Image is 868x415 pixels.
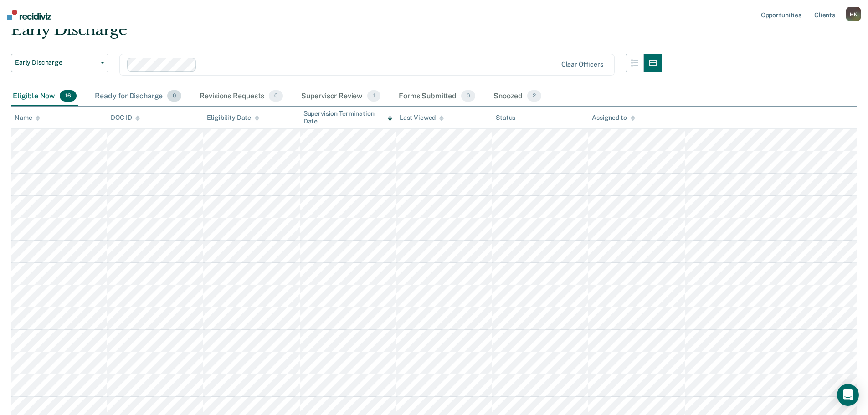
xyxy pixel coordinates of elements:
[299,87,383,107] div: Supervisor Review1
[397,87,477,107] div: Forms Submitted0
[837,384,859,406] div: Open Intercom Messenger
[527,90,541,102] span: 2
[492,87,543,107] div: Snoozed2
[7,10,51,20] img: Recidiviz
[207,114,259,122] div: Eligibility Date
[11,54,108,72] button: Early Discharge
[60,90,77,102] span: 16
[561,61,603,68] div: Clear officers
[846,7,861,21] div: M K
[400,114,444,122] div: Last Viewed
[367,90,380,102] span: 1
[167,90,181,102] span: 0
[496,114,515,122] div: Status
[11,87,78,107] div: Eligible Now16
[15,114,40,122] div: Name
[11,20,662,46] div: Early Discharge
[846,7,861,21] button: MK
[269,90,283,102] span: 0
[111,114,140,122] div: DOC ID
[93,87,183,107] div: Ready for Discharge0
[592,114,635,122] div: Assigned to
[198,87,284,107] div: Revisions Requests0
[303,110,392,125] div: Supervision Termination Date
[461,90,475,102] span: 0
[15,59,97,67] span: Early Discharge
